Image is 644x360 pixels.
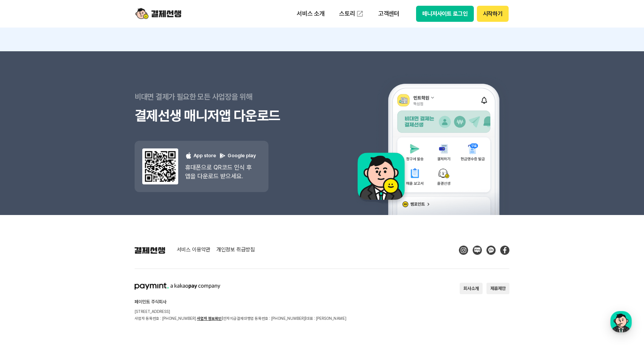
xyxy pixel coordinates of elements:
a: 홈 [2,243,50,262]
p: Google play [219,152,256,160]
button: 매니저사이트 로그인 [416,6,474,22]
p: 사업자 등록번호 : [PHONE_NUMBER] 전자지급결제대행업 등록번호 : [PHONE_NUMBER] 대표 : [PERSON_NAME] [135,315,346,322]
img: 결제선생 로고 [135,247,165,254]
span: 대화 [70,254,79,261]
span: | [222,316,223,321]
img: Facebook [500,246,509,255]
p: 비대면 결제가 필요한 모든 사업장을 위해 [135,87,322,106]
img: 앱 예시 이미지 [348,53,509,215]
img: paymint logo [135,283,220,290]
p: App store [185,152,216,160]
img: 애플 로고 [185,152,192,159]
p: 휴대폰으로 QR코드 인식 후 앱을 다운로드 받으세요. [185,163,256,181]
img: 구글 플레이 로고 [219,152,226,159]
a: 대화 [50,243,99,262]
img: Instagram [459,246,468,255]
h2: 페이민트 주식회사 [135,300,346,304]
span: 홈 [24,254,29,260]
a: 서비스 이용약관 [177,247,210,254]
p: [STREET_ADDRESS] [135,308,346,315]
a: 사업자 정보확인 [197,316,222,321]
img: 앱 다운도르드 qr [142,148,178,184]
p: 고객센터 [373,7,405,21]
img: Kakao Talk [486,246,496,255]
img: 외부 도메인 오픈 [356,10,364,18]
img: logo [135,7,181,21]
span: | [305,316,306,321]
button: 제휴제안 [486,283,509,294]
a: 설정 [99,243,147,262]
p: 서비스 소개 [291,7,330,21]
a: 개인정보 취급방침 [216,247,255,254]
button: 회사소개 [460,283,483,294]
img: Blog [473,246,482,255]
span: 설정 [118,254,127,260]
button: 시작하기 [477,6,509,22]
a: 스토리 [334,6,369,21]
h3: 결제선생 매니저앱 다운로드 [135,106,322,125]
